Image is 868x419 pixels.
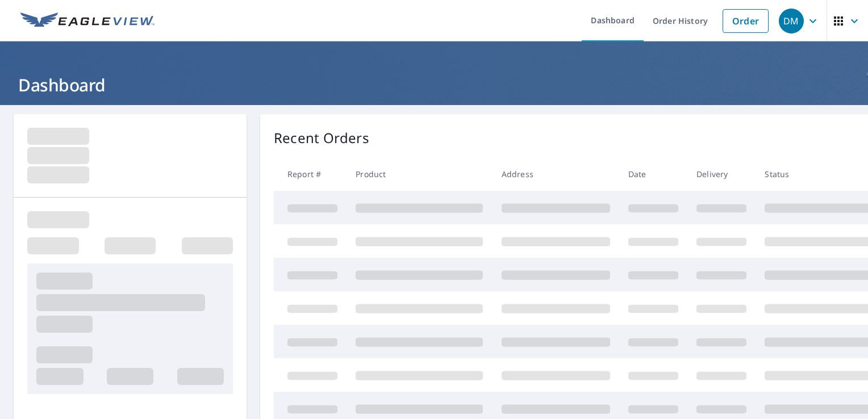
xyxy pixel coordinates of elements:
[723,9,769,33] a: Order
[687,157,756,191] th: Delivery
[493,157,619,191] th: Address
[20,12,155,30] img: EV Logo
[274,128,369,148] p: Recent Orders
[274,157,347,191] th: Report #
[14,73,854,97] h1: Dashboard
[619,157,687,191] th: Date
[347,157,492,191] th: Product
[779,9,804,33] div: DM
